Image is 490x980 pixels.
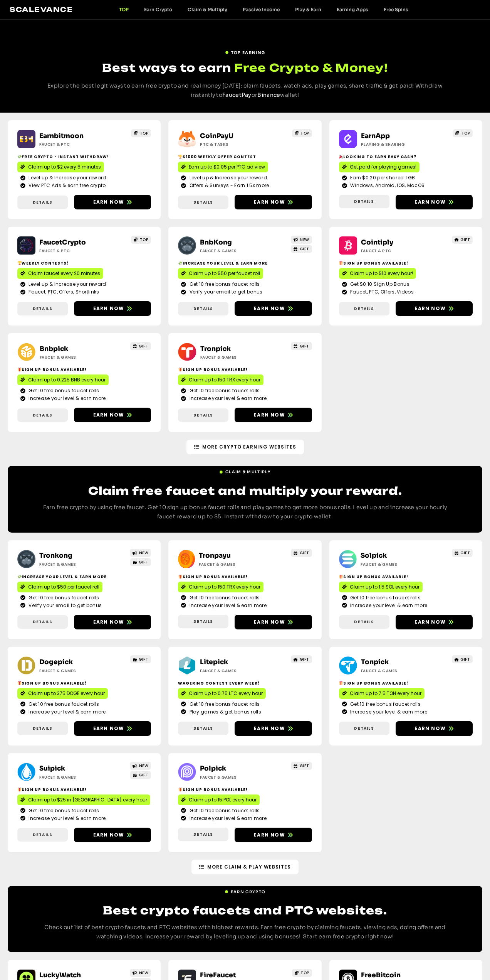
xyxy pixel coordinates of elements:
span: Details [193,619,213,624]
a: Details [17,196,68,209]
span: Details [33,199,52,205]
a: Claim up to 150 TRX every hour [178,374,263,385]
a: GIFT [291,245,312,253]
a: Tronkong [39,552,72,560]
span: Get 10 free bonus faucet rolls [348,594,421,601]
a: Earn now [74,828,151,842]
a: Earn now [74,195,151,209]
span: Earn now [254,199,285,206]
span: GIFT [139,343,148,349]
img: 🎁 [178,368,182,371]
span: Increase your level & earn more [27,395,106,402]
a: Passive Income [235,7,287,12]
span: GIFT [300,246,309,252]
a: GIFT [291,549,312,557]
a: Earn now [396,301,473,316]
a: Details [17,615,68,629]
span: Free Crypto & Money! [234,60,388,75]
a: Earn now [235,721,312,736]
a: GIFT [452,549,473,557]
a: Claim up to 7.5 TON every hour [339,688,425,699]
a: TOP [111,7,136,12]
a: Earn now [235,408,312,422]
a: FaucetPay [222,91,252,98]
span: More Claim & Play Websites [207,864,291,870]
span: Details [354,199,374,204]
a: Play & Earn [287,7,329,12]
span: Get 10 free bonus faucet rolls [188,387,260,394]
span: GIFT [139,559,148,565]
h2: Best crypto faucets and PTC websites. [39,904,451,917]
a: Claim up to 15 POL every hour [178,794,260,805]
span: Earn now [254,305,285,312]
a: Earn now [235,195,312,209]
span: GIFT [300,656,309,662]
img: 🎁 [339,261,343,265]
span: Claim up to 7.5 TON every hour [350,690,421,697]
a: Details [339,722,389,735]
a: More Claim & Play Websites [191,860,299,874]
a: Earn now [396,721,473,736]
span: Faucet, PTC, Offers, Videos [348,288,414,295]
a: TOP [131,236,151,244]
span: TOP EARNING [231,50,265,56]
h2: Faucet & Games [200,774,270,780]
span: Earn now [414,199,446,206]
a: GIFT [452,655,473,663]
a: Details [178,828,228,841]
span: Claim faucet every 20 minutes [28,270,100,277]
h2: Sign Up Bonus Available! [17,787,151,793]
h2: ptc & Tasks [200,142,270,147]
a: Earn Crypto [225,886,265,895]
a: Details [17,408,68,422]
a: Claim up to 1.5 SOL every hour [339,582,423,592]
a: GIFT [130,655,151,663]
span: Details [33,832,52,838]
img: 🎁 [178,788,182,791]
span: Get 10 free bonus faucet rolls [188,807,260,814]
span: Earn up to $0.05 per PTC ad view [189,164,265,170]
span: Get 10 free bonus faucet rolls [27,701,99,708]
span: Claim up to $50 per faucet roll [189,270,260,277]
span: Increase your level & earn more [27,708,106,715]
h2: Faucet & PTC [39,142,109,147]
h2: Faucet & PTC [361,248,431,254]
span: Offers & Surveys - Earn 1.5x more [188,182,269,189]
img: 🎁 [178,575,182,579]
img: 🎁 [18,681,22,685]
a: Details [339,302,389,315]
span: Get 10 free bonus faucet rolls [188,594,260,601]
span: Earn now [93,412,124,418]
h2: Sign Up Bonus Available! [178,367,312,373]
span: Claim up to 1.5 SOL every hour [350,584,420,590]
a: Earn now [396,195,473,209]
span: Get 10 free bonus faucet rolls [188,701,260,708]
a: TOP EARNING [225,47,265,56]
h2: Faucet & Games [200,354,270,360]
a: Earn up to $0.05 per PTC ad view [178,162,268,172]
span: Best ways to earn [102,61,231,74]
span: Claim up to $25 in [GEOGRAPHIC_DATA] every hour [28,796,147,803]
a: Claim & Multiply [219,466,271,475]
span: Faucet, PTC, Offers, Shortlinks [27,288,99,295]
img: 💸 [178,261,182,265]
a: FireFaucet [200,971,236,979]
span: Claim & Multiply [225,469,271,475]
a: Earn Crypto [136,7,180,12]
a: Claim up to 0.225 BNB every hour [17,374,109,385]
span: GIFT [300,550,309,556]
h2: Faucet & Games [200,248,270,254]
a: Suipick [39,764,65,773]
h2: Faucet & Games [40,354,109,360]
span: Earn now [93,619,124,626]
span: GIFT [460,237,470,243]
a: Details [17,722,68,735]
a: EarnApp [361,132,390,140]
a: Earn now [235,301,312,316]
span: Level up & Increase your reward [27,281,106,288]
a: GIFT [291,342,312,350]
h2: Weekly contests! [17,260,151,266]
img: 🎁 [18,368,22,371]
a: Earn now [74,615,151,629]
span: Earn now [254,619,285,626]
